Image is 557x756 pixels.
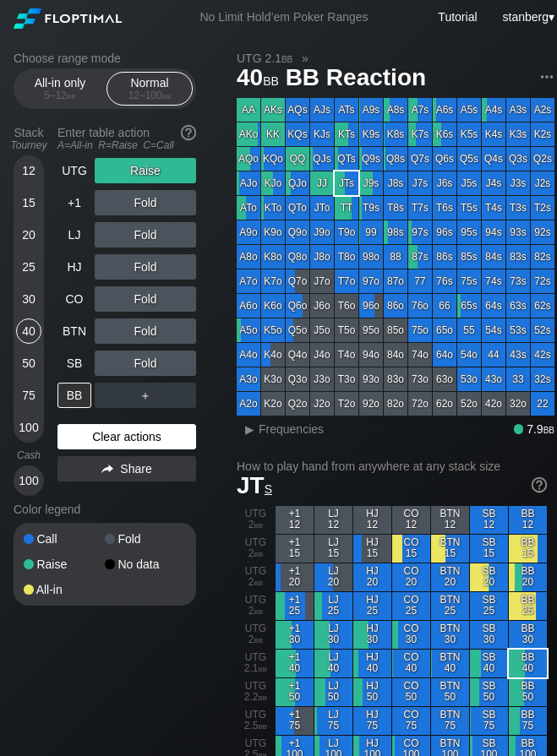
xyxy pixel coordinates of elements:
[503,10,549,24] span: stanberg
[408,98,432,122] div: A7s
[286,220,309,244] div: Q9o
[531,122,554,146] div: K2s
[392,563,430,591] div: CO 20
[234,65,281,93] span: 40
[14,496,196,523] div: Color legend
[95,351,196,376] div: Fold
[281,52,292,65] span: bb
[470,535,508,563] div: SB 15
[433,392,456,416] div: 62o
[482,294,505,318] div: 64s
[359,294,383,318] div: 96o
[457,343,481,367] div: 54o
[259,691,268,703] span: bb
[482,98,505,122] div: A4s
[7,139,51,151] div: Tourney
[531,220,554,244] div: 92s
[105,558,186,570] div: No data
[543,422,554,436] span: bb
[286,294,309,318] div: Q6o
[506,122,530,146] div: K3s
[237,122,260,146] div: AKo
[16,318,41,344] div: 40
[261,196,285,220] div: KTo
[457,392,481,416] div: 52o
[276,650,314,677] div: +1 40
[506,367,530,391] div: 33
[531,269,554,293] div: 72s
[265,478,272,497] span: s
[314,592,352,620] div: LJ 25
[433,318,456,342] div: 65o
[433,196,456,220] div: T6s
[482,392,505,416] div: 42o
[353,650,391,677] div: HJ 40
[310,294,334,318] div: J6o
[261,245,285,269] div: K8o
[335,294,358,318] div: T6o
[470,592,508,620] div: SB 25
[16,254,41,280] div: 25
[237,563,275,591] div: UTG 2
[237,171,260,195] div: AJo
[261,122,285,146] div: KK
[506,245,530,269] div: 83s
[384,245,407,269] div: 88
[408,122,432,146] div: K7s
[531,367,554,391] div: 32s
[335,318,358,342] div: T5o
[276,678,314,706] div: +1 50
[237,506,275,534] div: UTG 2
[359,171,383,195] div: J9s
[335,392,358,416] div: T2o
[16,468,41,493] div: 100
[237,367,260,391] div: A3o
[457,98,481,122] div: A5s
[335,245,358,269] div: T8o
[506,196,530,220] div: T3s
[237,294,260,318] div: A6o
[237,392,260,416] div: A2o
[314,650,352,677] div: LJ 40
[335,367,358,391] div: T3o
[254,519,264,530] span: bb
[261,147,285,171] div: KQo
[457,220,481,244] div: 95s
[174,10,393,28] div: No Limit Hold’em Poker Ranges
[237,621,275,649] div: UTG 2
[359,220,383,244] div: 99
[408,220,432,244] div: 97s
[16,351,41,376] div: 50
[482,269,505,293] div: 74s
[310,220,334,244] div: J9o
[359,122,383,146] div: K9s
[314,506,352,534] div: LJ 12
[431,592,469,620] div: BTN 25
[16,158,41,183] div: 12
[286,343,309,367] div: Q4o
[392,592,430,620] div: CO 25
[16,286,41,312] div: 30
[384,367,407,391] div: 83o
[433,122,456,146] div: K6s
[531,245,554,269] div: 82s
[335,122,358,146] div: KTs
[57,222,91,247] div: LJ
[506,147,530,171] div: Q3s
[310,245,334,269] div: J8o
[408,367,432,391] div: 73o
[95,383,196,408] div: ＋
[408,171,432,195] div: J7s
[359,196,383,220] div: T9s
[353,621,391,649] div: HJ 30
[254,547,264,559] span: bb
[95,158,196,183] div: Raise
[531,196,554,220] div: T2s
[237,460,547,473] h2: How to play hand from anywhere at any stack size
[482,122,505,146] div: K4s
[310,343,334,367] div: J4o
[408,269,432,293] div: 77
[531,392,554,416] div: 22
[431,535,469,563] div: BTN 15
[431,678,469,706] div: BTN 50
